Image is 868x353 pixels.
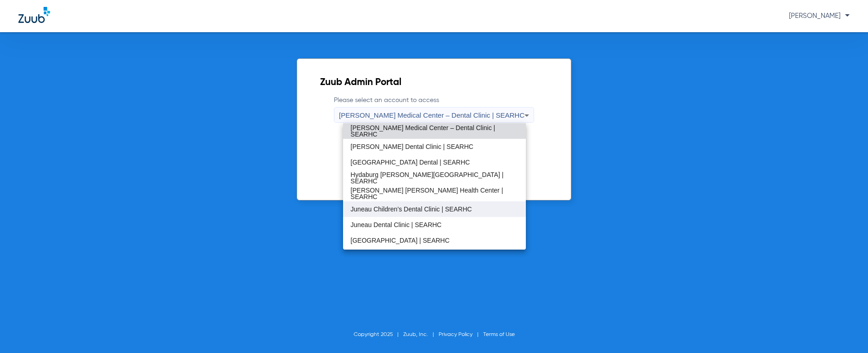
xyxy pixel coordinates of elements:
span: [PERSON_NAME] Dental Clinic | SEARHC [350,143,473,150]
iframe: Chat Widget [822,309,868,353]
span: [GEOGRAPHIC_DATA] | SEARHC [350,237,450,244]
span: Hydaburg [PERSON_NAME][GEOGRAPHIC_DATA] | SEARHC [350,171,518,184]
span: Juneau Children’s Dental Clinic | SEARHC [350,206,472,212]
span: [PERSON_NAME] Medical Center – Dental Clinic | SEARHC [350,125,518,137]
span: [PERSON_NAME] [PERSON_NAME] Health Center | SEARHC [350,187,518,200]
span: [GEOGRAPHIC_DATA] Dental | SEARHC [350,159,470,165]
span: Juneau Dental Clinic | SEARHC [350,222,441,228]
